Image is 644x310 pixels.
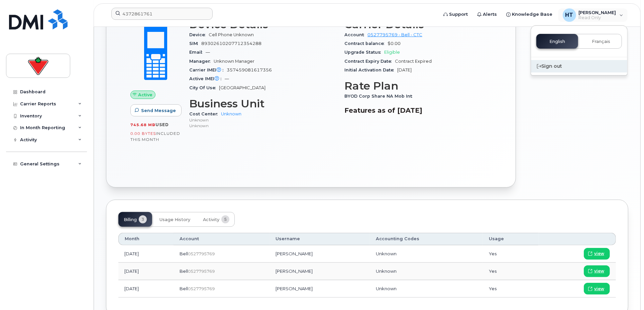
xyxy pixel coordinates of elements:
span: Alerts [483,11,497,18]
span: 745.68 MB [130,122,155,127]
span: Bell [180,286,188,291]
h3: Carrier Details [344,18,492,31]
span: Active [138,92,152,98]
span: Device [189,32,209,37]
span: Bell [180,268,188,274]
span: Active IMEI [189,76,225,81]
span: Knowledge Base [512,11,553,18]
span: Bell [180,251,188,256]
a: view [584,248,610,260]
td: [PERSON_NAME] [270,280,370,298]
h3: Business Unit [189,98,336,110]
h3: Device Details [189,18,336,31]
span: Carrier IMEI [189,67,227,72]
div: Sign out [531,60,627,72]
span: Cost Center [189,111,221,116]
span: [DATE] [397,67,412,72]
span: 89302610207712354288 [201,41,261,46]
span: 0527795769 [188,251,215,256]
a: Alerts [473,8,502,21]
a: Knowledge Base [502,8,557,21]
span: Cell Phone Unknown [209,32,254,37]
a: Unknown [221,111,241,116]
span: Read Only [579,15,616,20]
span: Activity [203,217,219,222]
td: Yes [483,280,538,298]
p: Unknown [189,117,336,123]
span: 0527795769 [188,286,215,291]
span: — [206,50,210,55]
span: 5 [221,215,229,223]
span: HT [565,11,573,19]
td: [DATE] [118,263,174,280]
a: Support [439,8,473,21]
td: [DATE] [118,280,174,298]
input: Find something... [111,8,213,20]
span: $0.00 [388,41,401,46]
th: Account [174,233,270,245]
span: SIM [189,41,201,46]
a: 0527795769 - Bell - CTC [367,32,422,37]
span: Unknown [376,251,397,256]
span: included this month [130,131,180,142]
span: [GEOGRAPHIC_DATA] [219,85,265,90]
a: view [584,283,610,295]
p: Unknown [189,123,336,128]
span: Français [592,39,610,44]
h3: Features as of [DATE] [344,106,492,114]
h3: Rate Plan [344,80,492,92]
span: Account [344,32,367,37]
span: Contract Expired [395,59,432,64]
span: — [225,76,229,81]
span: [PERSON_NAME] [579,10,616,15]
th: Username [270,233,370,245]
span: Upgrade Status [344,50,384,55]
td: [DATE] [118,245,174,263]
a: view [584,265,610,277]
span: view [594,286,604,292]
span: view [594,268,604,274]
span: BYOD Corp Share NA Mob Int [344,94,416,99]
th: Accounting Codes [370,233,483,245]
th: Usage [483,233,538,245]
span: 357459081617356 [227,67,272,72]
span: 0527795769 [188,269,215,274]
span: Unknown [376,268,397,274]
td: [PERSON_NAME] [270,245,370,263]
button: Send Message [130,104,182,116]
span: Usage History [159,217,190,222]
td: Yes [483,245,538,263]
th: Month [118,233,174,245]
span: Contract balance [344,41,388,46]
span: Contract Expiry Date [344,59,395,64]
span: Manager [189,59,214,64]
span: City Of Use [189,85,219,90]
td: Yes [483,263,538,280]
span: Unknown Manager [214,59,254,64]
div: Heidi Tran [558,8,628,22]
span: Initial Activation Date [344,67,397,72]
span: 0.00 Bytes [130,131,156,136]
span: Eligible [384,50,400,55]
span: Unknown [376,286,397,291]
span: Email [189,50,206,55]
span: view [594,251,604,257]
td: [PERSON_NAME] [270,263,370,280]
span: used [155,122,169,127]
span: Send Message [141,107,176,114]
span: Support [449,11,468,18]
